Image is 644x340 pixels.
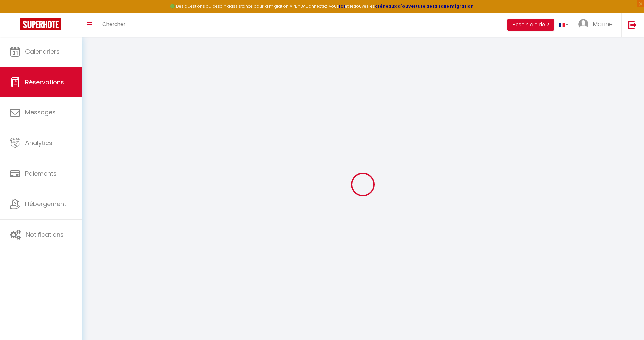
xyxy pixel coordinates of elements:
a: Chercher [97,13,130,37]
span: Calendriers [25,47,60,56]
span: Hébergement [25,200,66,208]
button: Ouvrir le widget de chat LiveChat [5,3,25,23]
span: Analytics [25,139,52,147]
span: Chercher [102,20,125,28]
span: Messages [25,108,56,116]
a: créneaux d'ouverture de la salle migration [375,3,474,9]
a: ... Marine [573,13,621,37]
img: Super Booking [20,18,61,30]
img: logout [628,20,637,29]
span: Paiements [25,169,57,178]
span: Marine [593,20,613,28]
button: Besoin d'aide ? [507,19,554,31]
span: Réservations [25,78,64,86]
a: ICI [339,3,345,9]
img: ... [578,19,588,29]
span: Notifications [26,230,64,239]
